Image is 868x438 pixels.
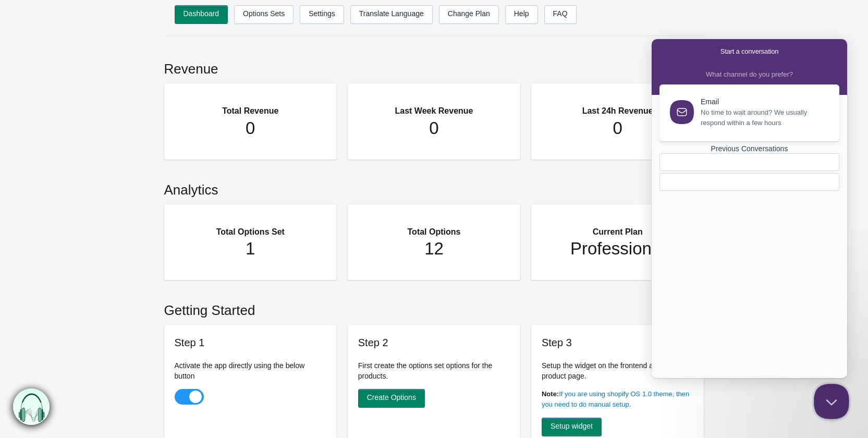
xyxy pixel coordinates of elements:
b: Note: [542,390,559,398]
a: Translate Language [350,5,433,24]
h2: Last Week Revenue [369,94,500,118]
h2: Getting Started [164,290,704,325]
h3: Step 2 [358,335,510,350]
a: If you are using shopify OS 1.0 theme, then you need to do manual setup. [542,390,689,408]
h2: Total Revenue [185,94,316,118]
p: Setup the widget on the frontend at the product page. [542,360,694,381]
iframe: Help Scout Beacon - Live Chat, Contact Form, and Knowledge Base [652,39,847,378]
h1: 12 [369,238,500,259]
p: Activate the app directly using the below button [175,360,327,381]
h3: Step 1 [175,335,327,350]
h3: Step 3 [542,335,694,350]
a: Dashboard [175,5,228,24]
h1: 0 [185,118,316,139]
h2: Total Options Set [185,215,316,239]
a: Change Plan [439,5,499,24]
h1: 0 [369,118,500,139]
h2: Revenue [164,49,704,83]
a: Create Options [358,389,425,408]
h2: Last 24h Revenue [552,94,683,118]
h2: Analytics [164,170,704,204]
a: Setup widget [542,418,602,436]
a: FAQ [544,5,577,24]
p: First create the options set options for the products. [358,360,510,381]
img: bxm.png [13,388,50,425]
h2: Total Options [369,215,500,239]
h1: 1 [185,238,316,259]
a: Options Sets [234,5,294,24]
a: Settings [300,5,344,24]
h1: Professional [552,238,683,259]
a: Help [505,5,538,24]
h1: 0 [552,118,683,139]
h2: Current Plan [552,215,683,239]
iframe: Help Scout Beacon - Close [814,384,849,419]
